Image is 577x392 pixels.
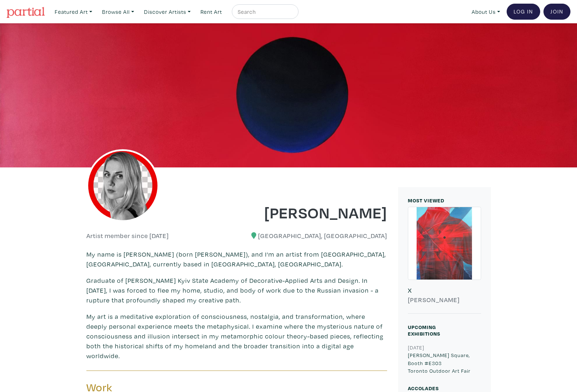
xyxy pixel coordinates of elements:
[408,344,424,351] small: [DATE]
[86,232,169,240] h6: Artist member since [DATE]
[51,4,95,19] a: Featured Art
[408,207,481,314] a: X [PERSON_NAME]
[507,4,540,20] a: Log In
[408,385,439,392] small: Accolades
[408,324,440,337] small: Upcoming Exhibitions
[86,276,387,305] p: Graduate of [PERSON_NAME] Kyiv State Academy of Decorative-Applied Arts and Design. In [DATE], I ...
[468,4,503,19] a: About Us
[141,4,194,19] a: Discover Artists
[197,4,225,19] a: Rent Art
[242,232,387,240] h6: [GEOGRAPHIC_DATA], [GEOGRAPHIC_DATA]
[237,7,292,16] input: Search
[242,202,387,222] h1: [PERSON_NAME]
[86,249,387,269] p: My name is [PERSON_NAME] (born [PERSON_NAME]), and I’m an artist from [GEOGRAPHIC_DATA], [GEOGRAP...
[543,4,570,20] a: Join
[408,286,481,294] h6: X
[86,312,387,361] p: My art is a meditative exploration of consciousness, nostalgia, and transformation, where deeply ...
[408,351,481,375] p: [PERSON_NAME] Square, Booth #E303 Toronto Outdoor Art Fair
[86,149,159,222] img: phpThumb.php
[99,4,137,19] a: Browse All
[408,296,481,304] h6: [PERSON_NAME]
[408,197,444,204] small: MOST VIEWED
